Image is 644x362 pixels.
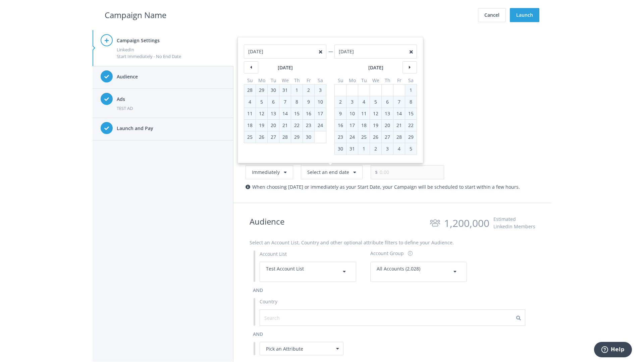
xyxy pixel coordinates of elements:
h4: Launch and Pay [117,125,225,132]
div: Start Immediately - No End Date [117,53,225,60]
div: 15 [405,108,417,119]
div: 30 [303,131,314,143]
div: 29 [405,131,417,143]
th: Fr [303,77,315,84]
div: 30 [335,143,346,155]
div: 4 [395,143,404,155]
caption: [DATE] [244,64,326,71]
div: 8 [292,96,301,108]
div: 31 [346,143,358,155]
div: 5 [407,143,415,155]
div: 25 [358,131,370,143]
th: We [279,77,291,84]
div: 15 [291,108,303,119]
div: 27 [268,131,279,143]
div: 16 [335,120,346,131]
div: All Accounts (2,028) [377,265,461,279]
div: 6 [383,96,392,108]
div: 3 [348,96,357,108]
div: 21 [393,120,405,131]
div: TEST AD [117,105,225,112]
div: 10 [346,108,358,119]
div: 17 [346,120,358,131]
span: and [253,331,263,337]
div: 2 [336,96,345,108]
div: 19 [256,120,267,131]
div: 18 [244,120,256,131]
div: 1,200,000 [444,215,489,231]
span: and [253,287,263,293]
div: 28 [393,131,405,143]
div: 21 [279,120,291,131]
div: 3 [383,143,392,155]
div: 7 [281,96,289,108]
th: Sa [405,77,417,84]
th: Mo [346,77,358,84]
span: All Accounts (2,028) [377,265,420,272]
div: 13 [382,108,393,119]
input: Search [264,314,324,321]
button: close [410,50,413,54]
div: 11 [244,108,256,119]
div: 28 [244,84,256,96]
div: 29 [256,84,267,96]
label: Account List [260,250,287,258]
div: 5 [257,96,266,108]
div: 6 [269,96,278,108]
div: Test Account List [266,265,350,279]
div: 13 [268,108,279,119]
th: Th [291,77,303,84]
div: 1 [360,143,368,155]
div: 23 [303,120,314,131]
div: 14 [393,108,405,119]
label: Select an Account List, Country and other optional attribute filters to define your Audience. [250,239,454,246]
th: Th [382,77,393,84]
div: Account Group [370,250,404,257]
div: 12 [256,108,267,119]
h4: Ads [117,96,225,103]
h2: Audience [250,215,284,231]
div: 19 [370,120,381,131]
th: Mo [256,77,268,84]
div: 26 [370,131,381,143]
div: 2 [371,143,380,155]
div: 4 [246,96,254,108]
div: 10 [315,96,326,108]
caption: [DATE] [334,64,417,71]
div: 5 [371,96,380,108]
div: 22 [405,120,417,131]
th: Sa [315,77,326,84]
div: 1 [292,84,301,96]
div: 2 [304,84,313,96]
div: 23 [335,131,346,143]
button: Select an end date [301,165,363,179]
div: 30 [268,84,279,96]
div: Pick an Attribute [260,342,343,355]
div: 9 [336,108,345,119]
div: 9 [304,96,313,108]
h4: Audience [117,73,225,80]
button: Launch [510,8,539,22]
div: 20 [268,120,279,131]
div: Estimated LinkedIn Members [493,216,535,230]
iframe: Opens a widget where you can find more information [594,342,632,359]
div: 20 [382,120,393,131]
th: Tu [358,77,370,84]
label: Country [260,298,277,305]
div: 29 [291,131,303,143]
div: 1 [407,84,415,96]
th: We [370,77,382,84]
div: 8 [407,96,415,108]
div: 27 [382,131,393,143]
div: 4 [360,96,368,108]
button: close [319,50,322,54]
div: 3 [316,84,325,96]
div: 25 [244,131,256,143]
span: $ [371,165,378,179]
div: 28 [279,131,291,143]
div: When choosing [DATE] or immediately as your Start Date, your Campaign will be scheduled to start ... [246,183,539,191]
span: Test Account List [266,265,304,272]
th: Su [335,77,346,84]
th: Tu [268,77,279,84]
